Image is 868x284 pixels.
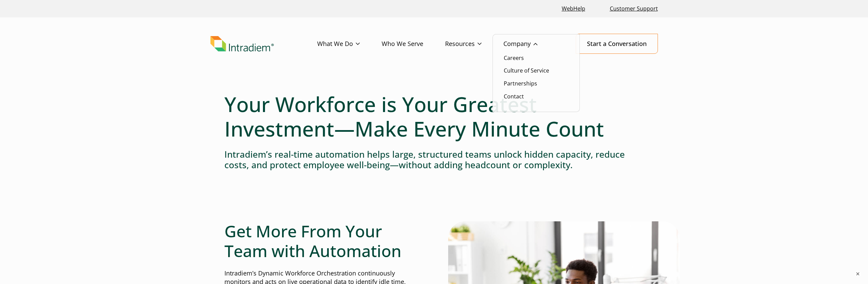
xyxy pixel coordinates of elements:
h2: Get More From Your Team with Automation [224,221,420,261]
a: Customer Support [607,1,661,16]
a: Who We Serve [382,34,445,54]
img: Intradiem [210,36,274,52]
button: × [854,270,861,277]
a: Careers [504,54,524,62]
a: Partnerships [504,80,537,87]
a: Link to homepage of Intradiem [210,36,317,52]
a: Start a Conversation [576,34,658,54]
h1: Your Workforce is Your Greatest Investment—Make Every Minute Count [224,92,644,141]
h4: Intradiem’s real-time automation helps large, structured teams unlock hidden capacity, reduce cos... [224,149,644,170]
a: Resources [445,34,503,54]
a: What We Do [317,34,382,54]
a: Culture of Service [504,67,549,74]
a: Contact [504,93,524,100]
a: Link opens in a new window [559,1,588,16]
a: Company [503,34,559,54]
